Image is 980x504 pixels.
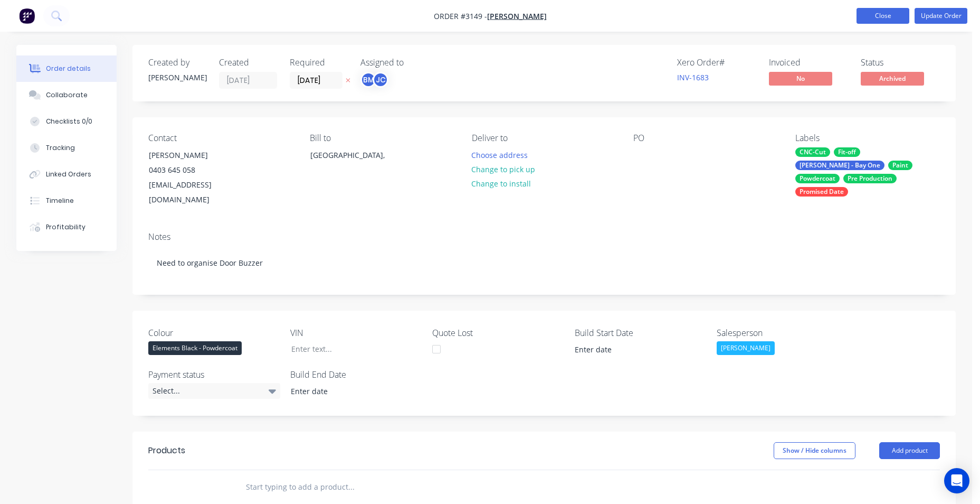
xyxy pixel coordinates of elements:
div: Xero Order # [677,58,756,68]
button: Change to install [466,176,537,191]
button: Close [857,8,909,24]
button: Show / Hide columns [774,442,855,459]
div: [PERSON_NAME] [148,72,206,83]
button: Add product [879,442,940,459]
button: Change to pick up [466,162,541,176]
div: Assigned to [360,58,466,68]
div: Profitability [46,222,85,232]
div: 0403 645 058 [149,163,236,178]
div: Paint [888,161,912,170]
div: Contact [148,133,293,143]
div: Select... [148,383,280,399]
div: Timeline [46,196,74,206]
div: Labels [795,133,940,143]
div: Tracking [46,143,75,153]
div: PO [633,133,778,143]
div: Linked Orders [46,170,91,179]
a: INV-1683 [677,72,709,82]
div: Collaborate [46,90,88,100]
div: Created [219,58,277,68]
label: Build End Date [290,368,422,381]
label: Build Start Date [575,326,707,339]
a: [PERSON_NAME] [487,11,547,21]
input: Enter date [567,342,699,358]
div: JC [373,72,388,88]
input: Enter date [283,384,415,399]
span: Archived [861,72,924,85]
span: No [769,72,832,85]
div: Powdercoat [795,174,840,183]
label: VIN [290,326,422,339]
div: Promised Date [795,187,848,197]
label: Payment status [148,368,280,381]
div: Checklists 0/0 [46,117,92,126]
label: Colour [148,326,280,339]
img: Factory [19,8,35,24]
button: Update Order [915,8,967,24]
div: Pre Production [843,174,897,183]
div: Open Intercom Messenger [944,468,969,493]
div: Deliver to [472,133,616,143]
button: Profitability [16,214,117,240]
div: Notes [148,232,940,242]
div: [PERSON_NAME]0403 645 058[EMAIL_ADDRESS][DOMAIN_NAME] [140,147,245,208]
div: Products [148,444,185,457]
div: Required [290,58,348,68]
div: Fit-off [834,147,860,157]
label: Quote Lost [432,326,564,339]
div: Invoiced [769,58,848,68]
div: Status [861,58,940,68]
button: Choose address [466,147,534,162]
button: Collaborate [16,82,117,108]
button: Linked Orders [16,161,117,188]
div: Order details [46,64,91,73]
div: BM [360,72,376,88]
div: [PERSON_NAME] [717,341,775,355]
button: Order details [16,55,117,82]
button: Checklists 0/0 [16,108,117,135]
div: Bill to [310,133,454,143]
button: Tracking [16,135,117,161]
span: Order #3149 - [434,11,487,21]
div: Elements Black - Powdercoat [148,341,242,355]
button: BMJC [360,72,388,88]
div: Created by [148,58,206,68]
div: [PERSON_NAME] [149,148,236,163]
input: Start typing to add a product... [245,477,456,498]
button: Timeline [16,188,117,214]
div: CNC-Cut [795,147,830,157]
div: [PERSON_NAME] - Bay One [795,161,884,170]
label: Salesperson [717,326,849,339]
div: [GEOGRAPHIC_DATA], [301,147,407,181]
div: [EMAIL_ADDRESS][DOMAIN_NAME] [149,178,236,207]
div: Need to organise Door Buzzer [148,247,940,279]
div: [GEOGRAPHIC_DATA], [310,148,398,163]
